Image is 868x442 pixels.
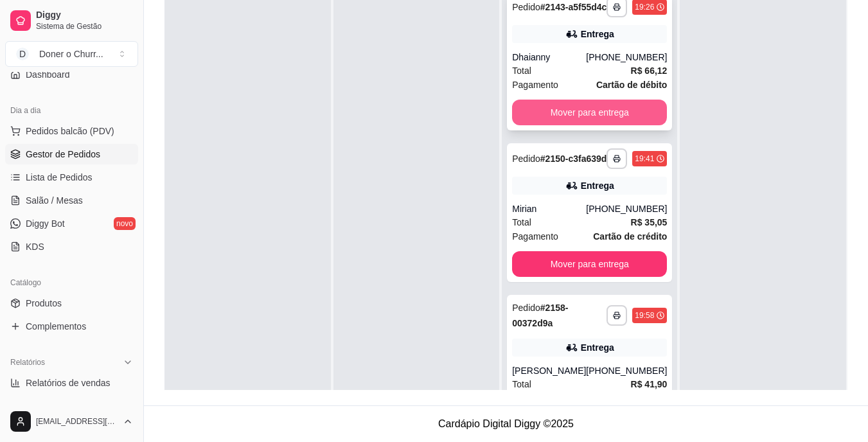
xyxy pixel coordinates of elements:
span: Produtos [26,297,62,310]
div: 19:41 [635,154,654,164]
a: Gestor de Pedidos [5,144,138,164]
a: Diggy Botnovo [5,213,138,234]
div: 19:26 [635,2,654,12]
div: Dia a dia [5,100,138,121]
strong: R$ 35,05 [631,217,668,227]
span: Relatórios [10,357,45,367]
strong: Cartão de débito [596,80,667,90]
span: Pedido [512,154,540,164]
div: Dhaianny [512,51,586,64]
span: Complementos [26,320,86,333]
a: Salão / Mesas [5,190,138,211]
a: Lista de Pedidos [5,167,138,188]
span: Relatórios de vendas [26,376,111,389]
span: Gestor de Pedidos [26,148,100,161]
div: Mirian [512,202,586,215]
span: Total [512,64,531,78]
span: Salão / Mesas [26,194,83,207]
span: Lista de Pedidos [26,171,93,184]
span: Diggy [36,10,133,21]
span: Sistema de Gestão [36,21,133,31]
button: Mover para entrega [512,100,667,125]
span: Diggy Bot [26,217,65,230]
div: Entrega [581,341,614,354]
span: Relatório de clientes [26,400,107,412]
span: Pedido [512,303,540,313]
span: D [16,48,29,60]
span: KDS [26,240,44,253]
a: Relatório de clientes [5,396,138,416]
span: Pagamento [512,78,558,92]
div: [PERSON_NAME] [512,364,586,377]
strong: R$ 66,12 [631,66,668,76]
div: [PHONE_NUMBER] [586,202,667,215]
span: [EMAIL_ADDRESS][DOMAIN_NAME] [36,416,118,427]
strong: Cartão de crédito [593,231,667,242]
button: Mover para entrega [512,251,667,277]
a: Dashboard [5,64,138,85]
footer: Cardápio Digital Diggy © 2025 [144,405,868,442]
strong: R$ 41,90 [631,379,668,389]
strong: # 2143-a5f55d4c [540,2,607,12]
span: Pedido [512,2,540,12]
a: Produtos [5,293,138,314]
a: DiggySistema de Gestão [5,5,138,36]
span: Total [512,215,531,229]
strong: # 2150-c3fa639d [540,154,607,164]
span: Dashboard [26,68,70,81]
span: Pagamento [512,229,558,243]
div: Catálogo [5,272,138,293]
span: Pedidos balcão (PDV) [26,125,114,137]
div: Entrega [581,179,614,192]
button: Select a team [5,41,138,67]
button: [EMAIL_ADDRESS][DOMAIN_NAME] [5,406,138,437]
div: 19:58 [635,310,654,321]
a: Complementos [5,316,138,337]
button: Pedidos balcão (PDV) [5,121,138,141]
span: Total [512,377,531,391]
a: Relatórios de vendas [5,373,138,393]
div: [PHONE_NUMBER] [586,364,667,377]
a: KDS [5,236,138,257]
div: Entrega [581,28,614,40]
div: [PHONE_NUMBER] [586,51,667,64]
strong: # 2158-00372d9a [512,303,568,328]
div: Doner o Churr ... [39,48,103,60]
